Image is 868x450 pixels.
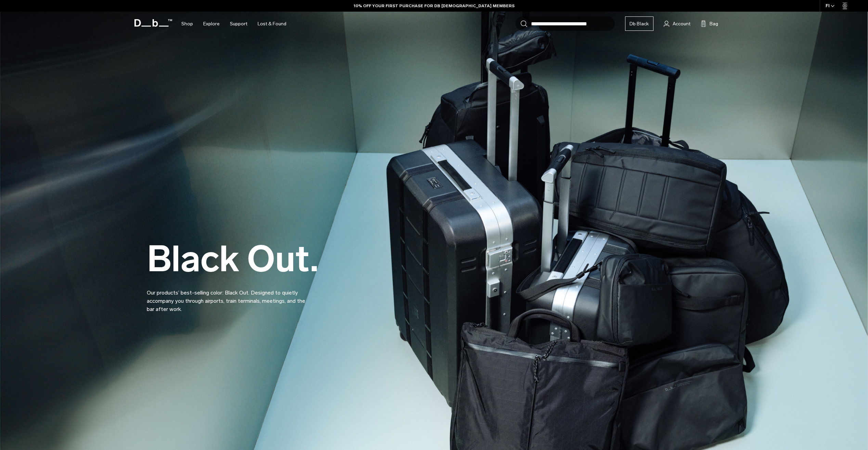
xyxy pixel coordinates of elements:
[664,20,690,28] a: Account
[147,280,311,313] p: Our products’ best-selling color: Black Out. Designed to quietly accompany you through airports, ...
[258,12,286,36] a: Lost & Found
[701,20,718,28] button: Bag
[625,16,653,31] a: Db Black
[354,3,515,9] a: 10% OFF YOUR FIRST PURCHASE FOR DB [DEMOGRAPHIC_DATA] MEMBERS
[230,12,247,36] a: Support
[203,12,220,36] a: Explore
[176,12,292,36] nav: Main Navigation
[147,241,319,277] h2: Black Out.
[181,12,193,36] a: Shop
[710,20,718,27] span: Bag
[673,20,690,27] span: Account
